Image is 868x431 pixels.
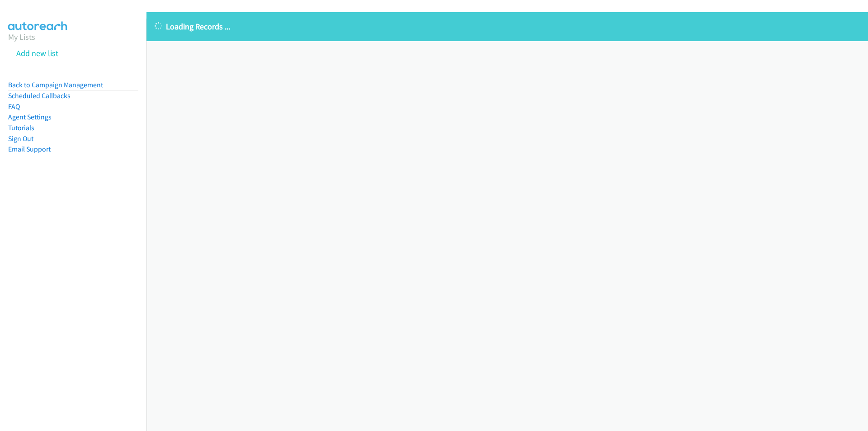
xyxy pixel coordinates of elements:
a: Agent Settings [8,113,52,121]
p: Loading Records ... [155,20,860,33]
a: Add new list [16,48,58,58]
a: Back to Campaign Management [8,81,103,89]
a: Tutorials [8,123,34,132]
a: Scheduled Callbacks [8,91,71,100]
a: My Lists [8,32,35,42]
a: Email Support [8,145,51,153]
a: FAQ [8,102,20,111]
a: Sign Out [8,134,33,143]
